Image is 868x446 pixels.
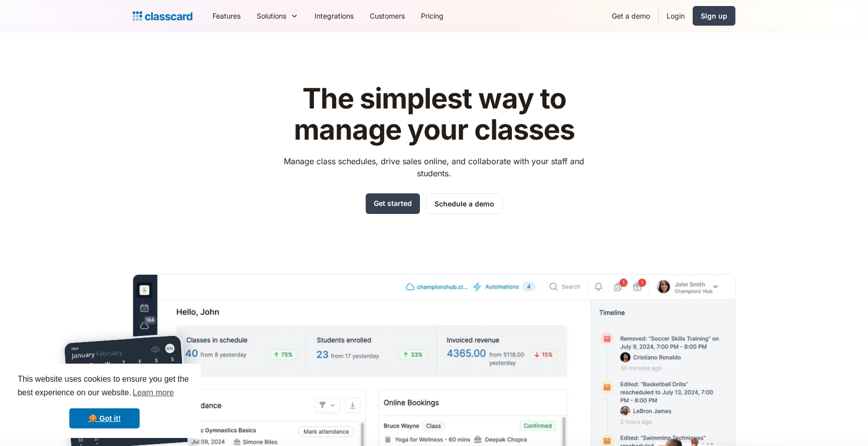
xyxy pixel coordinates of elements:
[426,193,503,214] a: Schedule a demo
[362,5,413,27] a: Customers
[8,364,201,438] div: cookieconsent
[659,5,693,27] a: Login
[701,11,727,21] div: Sign up
[249,5,306,27] div: Solutions
[204,5,249,27] a: Features
[413,5,452,27] a: Pricing
[604,5,658,27] a: Get a demo
[131,385,175,400] a: learn more about cookies
[366,193,420,214] a: Get started
[257,11,286,21] div: Solutions
[133,9,192,23] a: Logo
[693,6,735,26] a: Sign up
[275,155,594,179] p: Manage class schedules, drive sales online, and collaborate with your staff and students.
[69,408,140,428] a: dismiss cookie message
[306,5,362,27] a: Integrations
[275,83,594,145] h1: The simplest way to manage your classes
[18,373,191,400] span: This website uses cookies to ensure you get the best experience on our website.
